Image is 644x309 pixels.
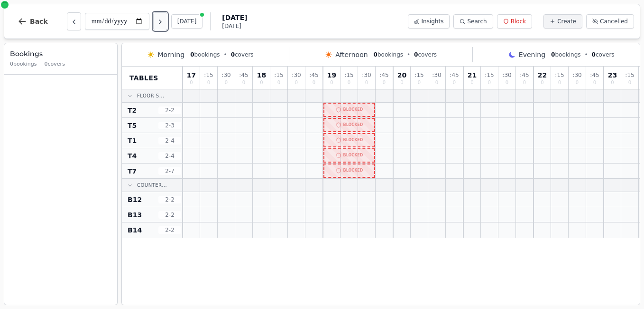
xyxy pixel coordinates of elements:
span: : 15 [344,72,353,78]
span: 0 [414,51,418,58]
span: 0 [593,80,596,85]
button: Insights [408,14,450,29]
span: Evening [519,50,545,59]
span: 0 [418,80,421,85]
span: 18 [257,72,266,78]
span: 0 [190,80,193,85]
span: bookings [551,51,580,58]
span: 0 [383,80,386,85]
button: Cancelled [586,14,634,29]
span: Floor S... [137,92,165,99]
span: Cancelled [600,18,628,25]
span: covers [592,51,615,58]
span: T7 [128,166,137,176]
span: Insights [422,18,444,25]
span: 2 - 2 [158,226,181,234]
span: 0 [277,80,280,85]
span: B13 [128,210,142,220]
span: 22 [538,72,547,78]
button: Search [453,14,493,29]
span: covers [231,51,254,58]
span: [DATE] [222,13,247,22]
button: [DATE] [171,14,203,29]
span: B14 [128,225,142,235]
span: 0 [295,80,298,85]
span: 20 [397,72,406,78]
span: B12 [128,195,142,204]
span: 0 [453,80,456,85]
span: • [224,51,227,58]
span: 0 [374,51,377,58]
span: 0 [435,80,438,85]
span: [DATE] [222,22,247,30]
span: 0 [313,80,315,85]
span: : 45 [450,72,459,78]
span: 0 [592,51,596,58]
span: 0 [628,80,631,85]
h3: Bookings [10,49,111,58]
span: Morning [157,50,184,59]
span: : 30 [292,72,301,78]
span: : 45 [590,72,599,78]
span: 0 [488,80,491,85]
span: 0 [260,80,263,85]
span: Block [511,18,526,25]
span: 21 [468,72,477,78]
span: 0 [225,80,228,85]
span: 0 [231,51,235,58]
span: Afternoon [335,50,368,59]
button: Back [10,10,55,33]
span: : 15 [555,72,564,78]
span: : 30 [572,72,581,78]
span: T2 [128,106,137,115]
span: 0 [558,80,561,85]
span: Counter... [137,182,167,189]
span: 0 covers [45,60,65,68]
span: 0 [523,80,526,85]
span: : 15 [414,72,423,78]
span: : 15 [204,72,213,78]
span: • [407,51,410,58]
span: : 45 [239,72,248,78]
button: Create [543,14,582,29]
span: Create [557,18,576,25]
span: 2 - 3 [158,122,181,129]
span: : 15 [625,72,634,78]
span: 2 - 2 [158,211,181,219]
span: 0 [611,80,614,85]
span: T4 [128,151,137,161]
button: Block [497,14,532,29]
span: 2 - 4 [158,152,181,160]
span: 23 [608,72,617,78]
span: : 15 [485,72,494,78]
span: • [585,51,588,58]
span: 0 [576,80,579,85]
span: 2 - 2 [158,196,181,203]
span: Back [30,18,48,25]
span: 17 [187,72,196,78]
span: 2 - 7 [158,167,181,175]
span: : 45 [309,72,318,78]
span: : 45 [520,72,529,78]
span: 0 [242,80,245,85]
span: 2 - 4 [158,137,181,145]
span: 0 [207,80,210,85]
span: bookings [374,51,403,58]
button: Previous day [67,12,81,30]
span: : 30 [502,72,511,78]
span: 0 [190,51,194,58]
span: 0 [365,80,368,85]
span: 19 [327,72,336,78]
span: 0 [400,80,403,85]
span: 0 bookings [10,60,37,68]
span: : 45 [379,72,388,78]
span: 2 - 2 [158,106,181,114]
span: 0 [506,80,508,85]
span: : 30 [432,72,441,78]
span: 0 [541,80,543,85]
button: Next day [153,12,167,30]
span: covers [414,51,437,58]
span: T1 [128,136,137,145]
span: : 30 [221,72,230,78]
span: 0 [551,51,555,58]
